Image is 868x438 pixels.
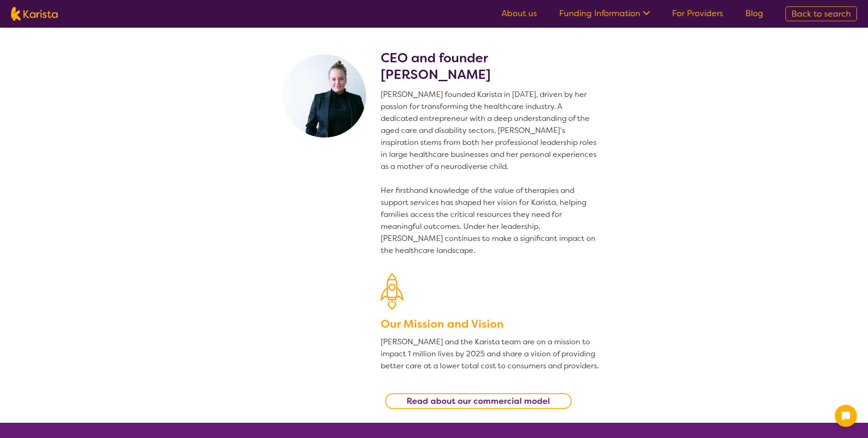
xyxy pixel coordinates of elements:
[502,8,537,19] a: About us
[791,8,851,19] span: Back to search
[559,8,650,19] a: Funding Information
[381,89,600,257] p: [PERSON_NAME] founded Karista in [DATE], driven by her passion for transforming the healthcare in...
[745,8,763,19] a: Blog
[381,50,600,83] h2: CEO and founder [PERSON_NAME]
[11,7,58,21] img: Karista logo
[407,396,550,407] b: Read about our commercial model
[672,8,723,19] a: For Providers
[381,273,403,310] img: Our Mission
[785,6,857,21] a: Back to search
[381,316,600,332] h3: Our Mission and Vision
[381,336,600,372] p: [PERSON_NAME] and the Karista team are on a mission to impact 1 million lives by 2025 and share a...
